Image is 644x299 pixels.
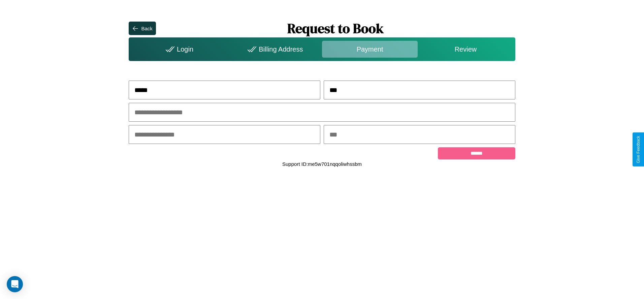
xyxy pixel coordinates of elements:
p: Support ID: me5w701nqqoliwhssbm [282,159,362,169]
div: Payment [322,41,418,58]
div: Open Intercom Messenger [7,276,23,292]
h1: Request to Book [156,19,515,37]
div: Review [418,41,513,58]
div: Login [130,41,226,58]
div: Back [141,26,152,31]
div: Give Feedback [636,136,641,163]
button: Back [129,22,156,35]
div: Billing Address [226,41,322,58]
